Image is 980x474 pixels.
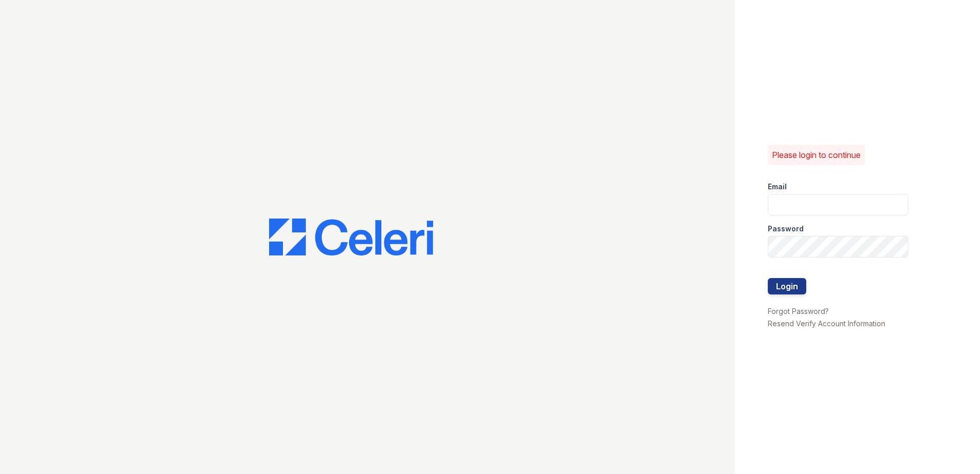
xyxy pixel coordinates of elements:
a: Resend Verify Account Information [768,319,885,328]
label: Email [768,182,787,192]
a: Forgot Password? [768,307,829,315]
button: Login [768,278,806,294]
label: Password [768,224,804,234]
p: Please login to continue [772,149,861,161]
img: CE_Logo_Blue-a8612792a0a2168367f1c8372b55b34899dd931a85d93a1a3d3e32e68fde9ad4.png [269,219,433,255]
